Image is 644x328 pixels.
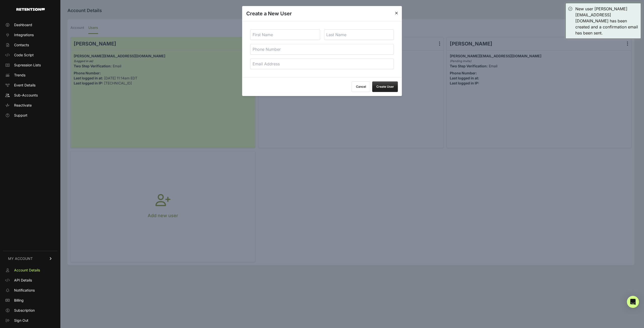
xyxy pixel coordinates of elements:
[3,51,57,59] a: Code Script
[3,21,57,29] a: Dashboard
[352,81,370,92] button: Cancel
[14,308,35,313] span: Subscription
[14,73,25,78] span: Trends
[14,103,32,108] span: Reactivate
[14,318,28,323] span: Sign Out
[3,286,57,294] a: Notifications
[3,71,57,79] a: Trends
[324,29,394,40] input: Last Name
[3,41,57,49] a: Contacts
[627,296,639,308] div: Open Intercom Messenger
[250,59,394,69] input: Email Address
[3,276,57,284] a: API Details
[14,63,41,68] span: Supression Lists
[3,31,57,39] a: Integrations
[16,8,45,11] img: Retention.com
[14,298,24,303] span: Billing
[3,266,57,274] a: Account Details
[3,316,57,324] a: Sign Out
[3,81,57,89] a: Event Details
[3,306,57,314] a: Subscription
[575,6,638,36] div: New user [PERSON_NAME][EMAIL_ADDRESS][DOMAIN_NAME] has been created and a confirmation email has ...
[14,53,34,58] span: Code Script
[3,251,57,266] a: MY ACCOUNT
[14,93,38,98] span: Sub-Accounts
[14,83,35,88] span: Event Details
[14,22,32,27] span: Dashboard
[3,91,57,99] a: Sub-Accounts
[3,111,57,119] a: Support
[14,268,40,273] span: Account Details
[3,61,57,69] a: Supression Lists
[250,44,394,55] input: Phone Number
[14,113,27,118] span: Support
[372,81,398,92] button: Create User
[3,296,57,304] a: Billing
[14,278,32,283] span: API Details
[3,101,57,109] a: Reactivate
[14,288,35,293] span: Notifications
[246,10,292,17] h3: Create a New User
[8,256,33,261] span: MY ACCOUNT
[250,29,320,40] input: First Name
[14,42,29,48] span: Contacts
[14,32,34,37] span: Integrations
